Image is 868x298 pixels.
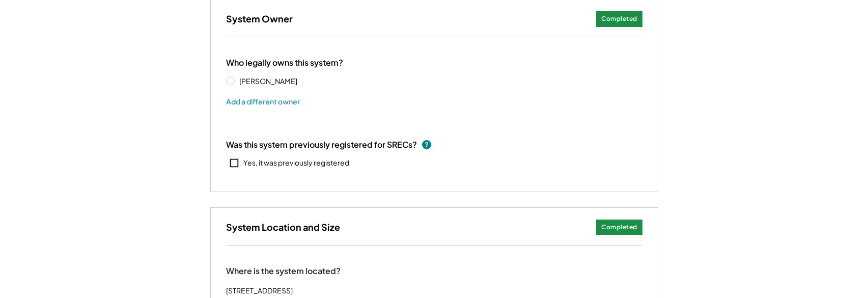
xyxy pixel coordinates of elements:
label: [PERSON_NAME] [236,77,328,85]
h3: System Location and Size [226,221,340,233]
button: Add a different owner [226,94,300,109]
div: Completed [601,223,637,232]
div: Yes, it was previously registered [243,158,349,168]
div: Where is the system located? [226,266,341,277]
div: Who legally owns this system? [226,58,343,68]
div: Was this system previously registered for SRECs? [226,139,417,150]
div: [STREET_ADDRESS] [226,284,293,297]
h3: System Owner [226,13,293,24]
div: Completed [601,15,637,23]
